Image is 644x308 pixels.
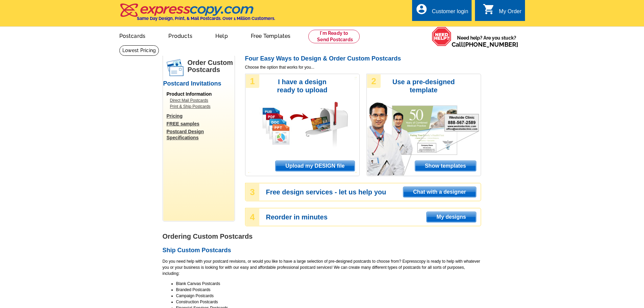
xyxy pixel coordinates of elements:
span: Need help? Are you stuck? [452,34,522,48]
li: Campaign Postcards [176,293,481,299]
a: FREE samples [167,121,234,127]
a: Pricing [167,113,234,119]
a: Free Templates [240,27,302,43]
a: Same Day Design, Print, & Mail Postcards. Over 1 Million Customers. [119,8,275,21]
h3: I have a design ready to upload [268,78,337,94]
h3: Free design services - let us help you [266,189,480,195]
img: postcards.png [167,59,184,76]
li: Construction Postcards [176,299,481,305]
a: My designs [426,212,476,222]
a: account_circle Customer login [415,7,468,16]
a: Help [205,27,239,43]
a: Print & Ship Postcards [170,103,231,110]
p: Do you need help with your postcard revisions, or would you like to have a large selection of pre... [163,258,481,277]
a: Upload my DESIGN file [275,161,355,171]
span: Upload my DESIGN file [276,161,354,171]
i: shopping_cart [483,3,495,15]
a: shopping_cart My Order [483,7,522,16]
div: 1 [246,74,259,88]
a: Direct Mail Postcards [170,97,231,103]
div: My Order [499,8,522,18]
a: Postcards [109,27,157,43]
span: Chat with a designer [403,187,476,197]
li: Blank Canvas Postcards [176,281,481,287]
li: Branded Postcards [176,287,481,293]
h3: Reorder in minutes [266,214,480,220]
span: Product Information [167,91,212,97]
span: My designs [427,212,476,222]
div: 3 [246,184,259,200]
a: Products [158,27,203,43]
h2: Four Easy Ways to Design & Order Custom Postcards [245,55,481,63]
div: Customer login [432,8,468,18]
h1: Order Custom Postcards [188,59,234,73]
span: Call [452,41,518,48]
h2: Ship Custom Postcards [163,247,481,254]
a: [PHONE_NUMBER] [463,41,518,48]
div: 4 [246,209,259,226]
strong: Ordering Custom Postcards [163,233,253,240]
a: Chat with a designer [403,187,476,197]
span: Choose the option that works for you... [245,64,481,70]
h4: Same Day Design, Print, & Mail Postcards. Over 1 Million Customers. [137,16,275,21]
i: account_circle [415,3,428,15]
img: help [432,27,452,46]
h2: Postcard Invitations [163,80,234,88]
span: Show templates [415,161,476,171]
a: Postcard Design Specifications [167,128,234,141]
h3: Use a pre-designed template [389,78,458,94]
div: 2 [367,74,381,88]
a: Show templates [415,161,476,171]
